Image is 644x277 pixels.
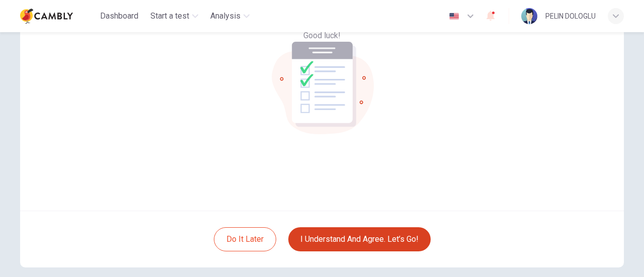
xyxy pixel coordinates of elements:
a: Cambly logo [20,6,96,26]
span: Analysis [210,10,240,22]
button: Analysis [206,7,254,25]
button: Do it later [214,227,276,251]
div: PELIN DOLOGLU [545,10,596,22]
button: Start a test [146,7,202,25]
img: Cambly logo [20,6,73,26]
img: en [448,13,460,20]
span: Dashboard [100,10,138,22]
button: Dashboard [96,7,142,25]
span: Good luck! [303,30,341,42]
img: Profile picture [521,8,537,24]
span: Start a test [150,10,189,22]
button: I understand and agree. Let’s go! [288,227,431,251]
